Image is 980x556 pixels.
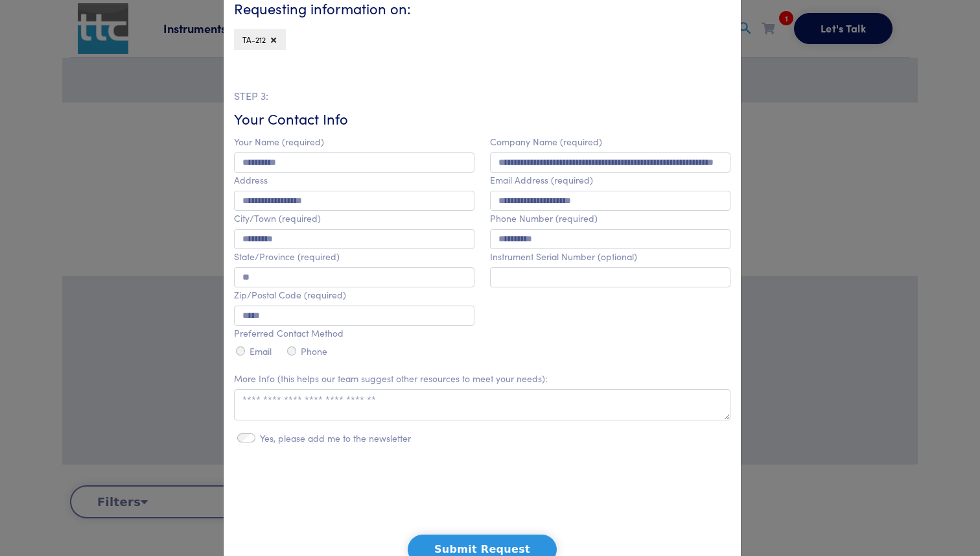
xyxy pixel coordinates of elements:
[234,373,548,384] label: More Info (this helps our team suggest other resources to meet your needs):
[242,34,266,45] span: TA-212
[234,175,268,186] label: Address
[234,88,730,104] p: STEP 3:
[260,433,411,444] label: Yes, please add me to the newsletter
[234,289,346,300] label: Zip/Postal Code (required)
[490,136,602,147] label: Company Name (required)
[301,346,327,357] label: Phone
[250,346,272,357] label: Email
[490,251,637,262] label: Instrument Serial Number (optional)
[234,251,340,262] label: State/Province (required)
[384,471,581,522] iframe: reCAPTCHA
[490,213,598,224] label: Phone Number (required)
[234,136,324,147] label: Your Name (required)
[490,175,593,186] label: Email Address (required)
[234,328,344,339] label: Preferred Contact Method
[234,109,730,129] h6: Your Contact Info
[234,213,321,224] label: City/Town (required)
